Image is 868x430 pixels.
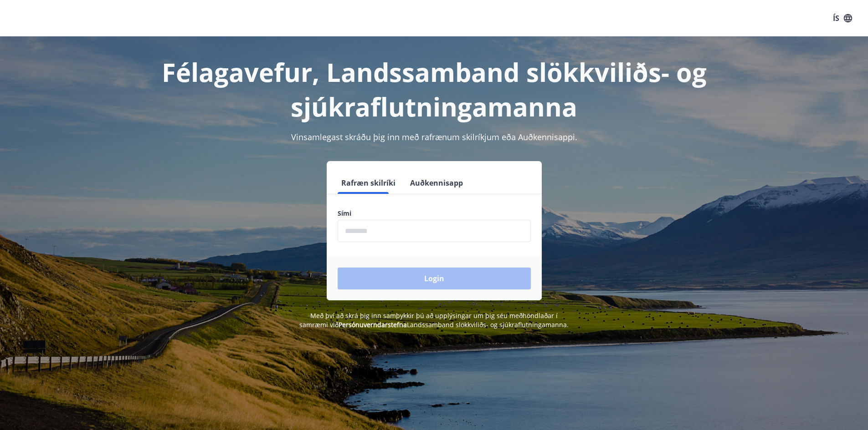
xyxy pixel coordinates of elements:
[338,209,531,218] label: Sími
[338,172,399,194] button: Rafræn skilríki
[117,55,751,124] h1: Félagavefur, Landssamband slökkviliðs- og sjúkraflutningamanna
[299,311,569,329] span: Með því að skrá þig inn samþykkir þú að upplýsingar um þig séu meðhöndlaðar í samræmi við Landssa...
[406,172,467,194] button: Auðkennisapp
[828,10,857,26] button: ÍS
[291,132,577,142] span: Vinsamlegast skráðu þig inn með rafrænum skilríkjum eða Auðkennisappi.
[339,320,407,329] a: Persónuverndarstefna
